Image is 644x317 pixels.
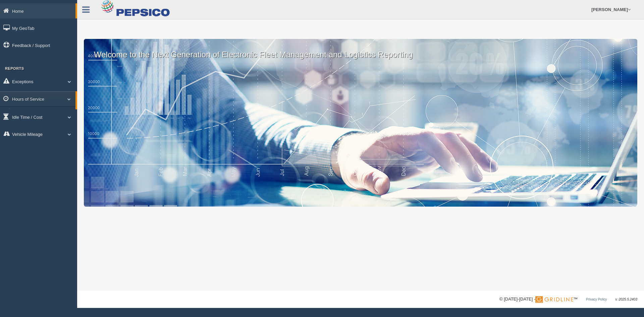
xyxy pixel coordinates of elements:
span: v. 2025.5.2403 [615,298,637,301]
img: Gridline [535,296,573,303]
p: Welcome to the Next Generation of Electronic Fleet Management and Logistics Reporting [84,39,637,60]
a: HOS Explanation Reports [12,108,75,120]
div: © [DATE]-[DATE] - ™ [499,296,637,303]
a: Privacy Policy [586,298,607,301]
